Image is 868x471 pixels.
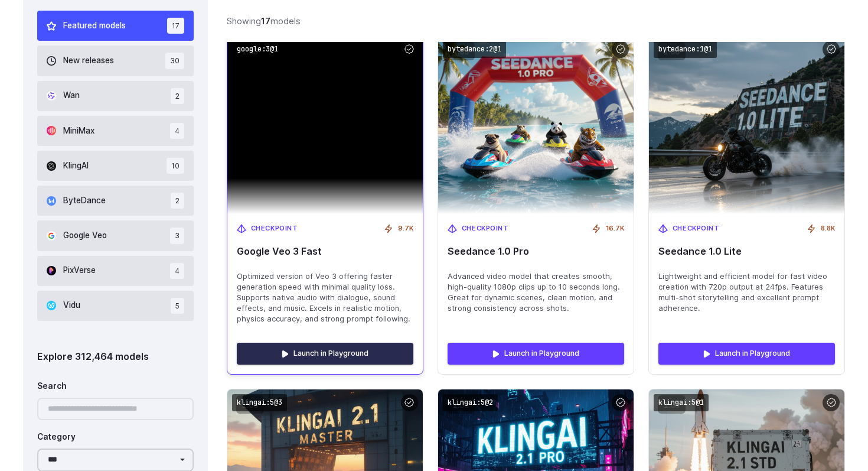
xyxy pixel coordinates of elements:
[251,223,298,234] span: Checkpoint
[438,36,634,214] img: Seedance 1.0 Pro
[227,14,301,28] div: Showing models
[171,193,184,209] span: 2
[63,160,89,173] span: KlingAI
[63,89,80,102] span: Wan
[170,123,184,139] span: 4
[658,343,835,364] a: Launch in Playground
[37,349,194,365] div: Explore 312,464 models
[37,116,194,146] button: MiniMax 4
[37,431,76,444] label: Category
[63,194,106,207] span: ByteDance
[63,125,94,138] span: MiniMax
[443,394,498,411] code: klingai:5@2
[237,343,413,364] a: Launch in Playground
[63,20,126,33] span: Featured models
[37,220,194,251] button: Google Veo 3
[673,223,720,234] span: Checkpoint
[462,223,509,234] span: Checkpoint
[261,16,270,26] strong: 17
[170,228,184,243] span: 3
[37,81,194,111] button: Wan 2
[37,291,194,321] button: Vidu 5
[37,46,194,76] button: New releases 30
[37,380,67,393] label: Search
[37,256,194,286] button: PixVerse 4
[658,271,835,314] span: Lightweight and efficient model for fast video creation with 720p output at 24fps. Features multi...
[443,41,506,58] code: bytedance:2@1
[167,158,184,174] span: 10
[649,36,844,214] img: Seedance 1.0 Lite
[171,298,184,314] span: 5
[170,263,184,279] span: 4
[237,246,413,257] span: Google Veo 3 Fast
[63,54,114,67] span: New releases
[398,223,413,234] span: 9.7K
[658,246,835,257] span: Seedance 1.0 Lite
[37,151,194,181] button: KlingAI 10
[37,11,194,41] button: Featured models 17
[232,41,283,58] code: google:3@1
[237,271,413,324] span: Optimized version of Veo 3 offering faster generation speed with minimal quality loss. Supports n...
[63,229,107,242] span: Google Veo
[165,53,184,69] span: 30
[606,223,624,234] span: 16.7K
[171,88,184,104] span: 2
[232,394,287,411] code: klingai:5@3
[654,394,709,411] code: klingai:5@1
[63,299,80,312] span: Vidu
[448,343,624,364] a: Launch in Playground
[821,223,835,234] span: 8.8K
[654,41,717,58] code: bytedance:1@1
[63,264,96,277] span: PixVerse
[448,246,624,257] span: Seedance 1.0 Pro
[448,271,624,314] span: Advanced video model that creates smooth, high-quality 1080p clips up to 10 seconds long. Great f...
[167,18,184,34] span: 17
[37,186,194,216] button: ByteDance 2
